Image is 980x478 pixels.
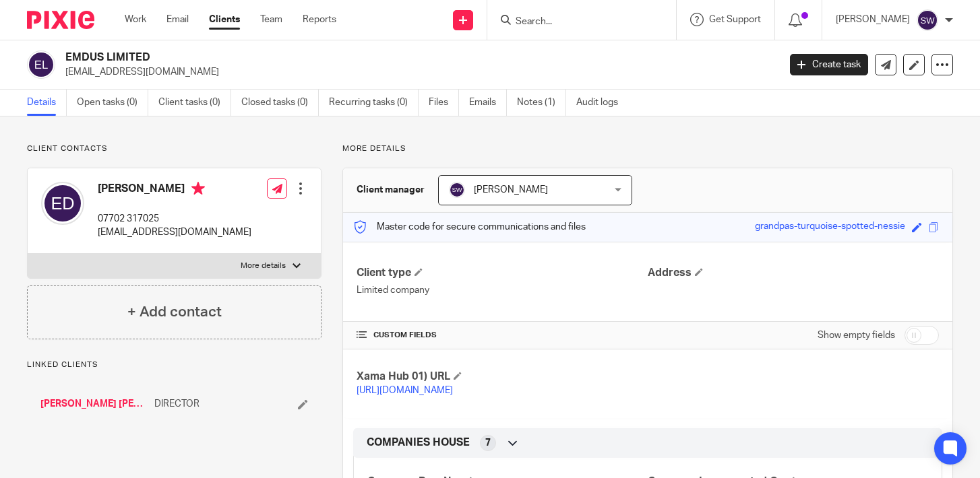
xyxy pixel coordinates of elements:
[818,329,895,342] label: Show empty fields
[836,13,910,26] p: [PERSON_NAME]
[27,360,321,370] p: Linked clients
[40,397,148,411] a: [PERSON_NAME] [PERSON_NAME]
[27,90,67,116] a: Details
[191,182,205,195] i: Primary
[125,13,146,26] a: Work
[166,13,189,26] a: Email
[353,220,586,234] p: Master code for secure communications and files
[241,90,319,116] a: Closed tasks (0)
[790,54,868,75] a: Create task
[357,283,648,297] p: Limited company
[709,15,761,24] span: Get Support
[27,11,94,29] img: Pixie
[485,436,491,450] span: 7
[755,219,905,235] div: grandpas-turquoise-spotted-nessie
[517,90,566,116] a: Notes (1)
[429,90,459,116] a: Files
[127,302,222,322] h4: + Add contact
[98,226,251,239] p: [EMAIL_ADDRESS][DOMAIN_NAME]
[357,370,648,384] h4: Xama Hub 01) URL
[65,50,629,65] h2: EMDUS LIMITED
[98,182,251,199] h4: [PERSON_NAME]
[98,212,251,226] p: 07702 317025
[329,90,419,116] a: Recurring tasks (0)
[303,13,336,26] a: Reports
[449,182,465,198] img: svg%3E
[474,185,548,195] span: [PERSON_NAME]
[158,90,231,116] a: Client tasks (0)
[357,330,648,341] h4: CUSTOM FIELDS
[357,386,453,395] a: [URL][DOMAIN_NAME]
[357,183,425,197] h3: Client manager
[469,90,507,116] a: Emails
[27,50,55,79] img: svg%3E
[357,266,648,280] h4: Client type
[27,143,321,154] p: Client contacts
[77,90,148,116] a: Open tasks (0)
[241,261,286,271] p: More details
[514,16,636,28] input: Search
[576,90,628,116] a: Audit logs
[367,436,470,450] span: COMPANIES HOUSE
[209,13,240,26] a: Clients
[342,143,953,154] p: More details
[65,65,770,79] p: [EMAIL_ADDRESS][DOMAIN_NAME]
[154,397,200,411] span: DIRECTOR
[648,266,939,280] h4: Address
[41,182,84,225] img: svg%3E
[260,13,282,26] a: Team
[917,9,938,31] img: svg%3E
